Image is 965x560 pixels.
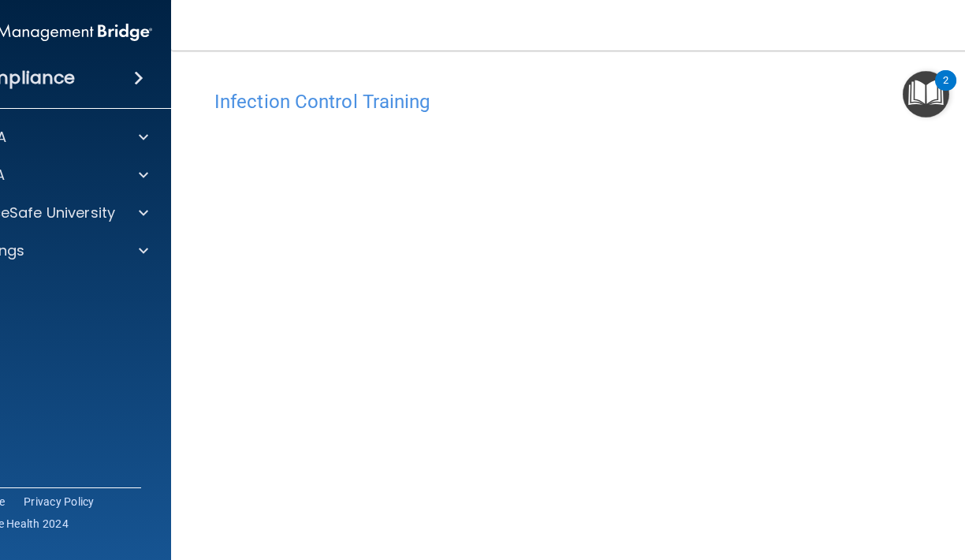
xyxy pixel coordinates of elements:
button: Open Resource Center, 2 new notifications [903,71,949,118]
a: Privacy Policy [24,494,95,510]
div: 2 [943,80,948,101]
